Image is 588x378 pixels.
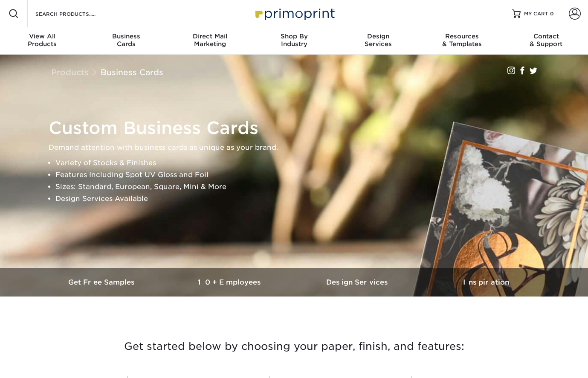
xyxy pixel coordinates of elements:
a: Direct MailMarketing [168,27,252,55]
span: Direct Mail [168,32,252,40]
a: Design Services [294,268,422,297]
a: BusinessCards [84,27,168,55]
a: Contact& Support [504,27,588,55]
a: Inspiration [422,268,550,297]
div: Services [336,32,420,48]
span: Contact [504,32,588,40]
iframe: Google Customer Reviews [2,352,72,375]
h3: Inspiration [422,278,550,286]
input: SEARCH PRODUCTS..... [35,9,118,19]
div: Cards [84,32,168,48]
span: 0 [550,11,554,17]
li: Design Services Available [55,193,547,205]
img: Primoprint [252,4,337,23]
a: Get Free Samples [38,268,166,297]
a: Products [51,67,89,77]
p: Demand attention with business cards as unique as your brand. [49,142,547,154]
div: Marketing [168,32,252,48]
a: 10+ Employees [166,268,294,297]
h3: Get started below by choosing your paper, finish, and features: [45,327,544,366]
span: Resources [420,32,504,40]
a: Resources& Templates [420,27,504,55]
div: Industry [252,32,336,48]
li: Variety of Stocks & Finishes [55,157,547,169]
a: Business Cards [101,67,163,77]
span: Business [84,32,168,40]
li: Sizes: Standard, European, Square, Mini & More [55,181,547,193]
li: Features Including Spot UV Gloss and Foil [55,169,547,181]
h3: 10+ Employees [166,278,294,286]
div: & Templates [420,32,504,48]
a: DesignServices [336,27,420,55]
span: MY CART [524,10,548,17]
h1: Custom Business Cards [49,118,547,138]
h3: Get Free Samples [38,278,166,286]
a: Shop ByIndustry [252,27,336,55]
span: Design [336,32,420,40]
div: & Support [504,32,588,48]
h3: Design Services [294,278,422,286]
span: Shop By [252,32,336,40]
